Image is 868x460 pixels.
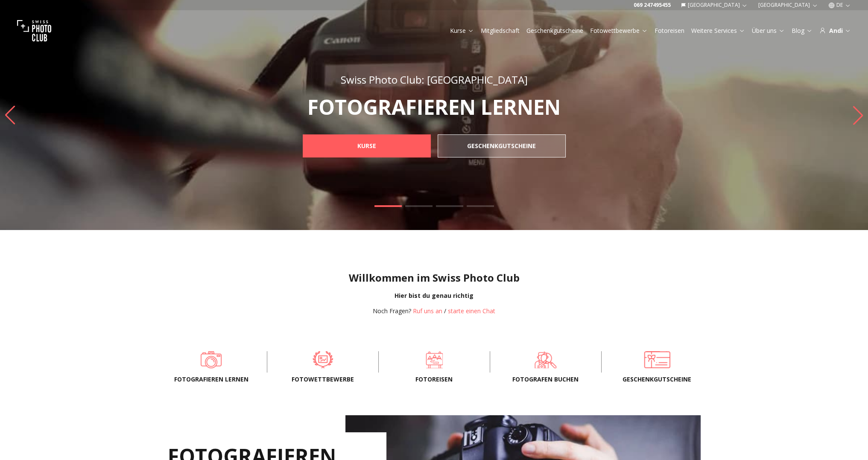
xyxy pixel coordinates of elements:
a: 069 247495455 [634,2,671,9]
span: Fotografieren lernen [170,375,253,384]
a: FOTOGRAFEN BUCHEN [504,351,587,368]
a: Fotowettbewerbe [281,351,365,368]
button: Über uns [748,25,788,37]
button: Fotowettbewerbe [587,25,651,37]
button: Fotoreisen [651,25,688,37]
button: starte einen Chat [448,307,495,315]
b: GESCHENKGUTSCHEINE [467,142,536,150]
a: Fotoreisen [392,351,476,368]
span: Fotoreisen [392,375,476,384]
a: Ruf uns an [413,307,442,315]
a: Weitere Services [691,26,745,35]
button: Blog [788,25,816,37]
button: Geschenkgutscheine [523,25,587,37]
div: / [373,307,495,315]
div: Andi [819,26,851,35]
button: Kurse [447,25,477,37]
a: Mitgliedschaft [481,26,520,35]
a: Über uns [752,26,785,35]
p: FOTOGRAFIEREN LERNEN [284,97,585,117]
a: Fotoreisen [655,26,684,35]
button: Mitgliedschaft [477,25,523,37]
span: Noch Fragen? [373,307,411,315]
a: KURSE [303,134,431,157]
h1: Willkommen im Swiss Photo Club [7,271,861,285]
span: FOTOGRAFEN BUCHEN [504,375,587,384]
img: Swiss photo club [17,14,51,48]
a: Fotowettbewerbe [590,26,648,35]
span: Geschenkgutscheine [615,375,699,384]
a: GESCHENKGUTSCHEINE [438,134,566,157]
a: Geschenkgutscheine [615,351,699,368]
div: Hier bist du genau richtig [7,291,861,300]
button: Weitere Services [688,25,748,37]
a: Geschenkgutscheine [526,26,583,35]
span: Fotowettbewerbe [281,375,365,384]
span: Swiss Photo Club: [GEOGRAPHIC_DATA] [341,73,528,87]
a: Blog [792,26,812,35]
a: Fotografieren lernen [170,351,253,368]
b: KURSE [357,142,376,150]
a: Kurse [450,26,474,35]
